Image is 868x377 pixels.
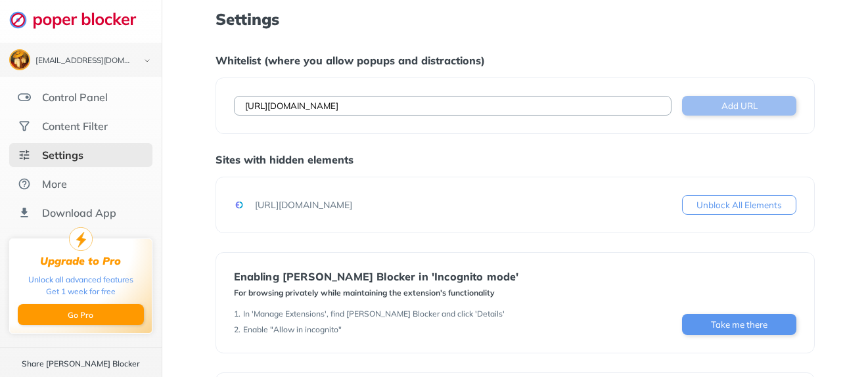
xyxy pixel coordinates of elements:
[682,195,796,215] button: Unblock All Elements
[46,286,116,298] div: Get 1 week for free
[234,96,672,116] input: Example: twitter.com
[42,177,67,190] div: More
[243,324,342,335] div: Enable "Allow in incognito"
[69,227,93,251] img: upgrade-to-pro.svg
[216,54,815,67] div: Whitelist (where you allow popups and distractions)
[234,200,244,210] img: favicons
[18,148,31,162] img: settings-selected.svg
[18,91,31,104] img: features.svg
[18,304,144,325] button: Go Pro
[682,96,796,116] button: Add URL
[18,206,31,219] img: download-app.svg
[18,177,31,190] img: about.svg
[28,274,133,286] div: Unlock all advanced features
[139,54,155,68] img: chevron-bottom-black.svg
[42,120,108,133] div: Content Filter
[41,255,122,267] div: Upgrade to Pro
[216,11,815,28] h1: Settings
[18,120,31,133] img: social.svg
[42,148,83,162] div: Settings
[234,271,519,282] div: Enabling [PERSON_NAME] Blocker in 'Incognito mode'
[682,314,796,335] button: Take me there
[234,324,240,335] div: 2 .
[42,206,116,219] div: Download App
[234,288,519,298] div: For browsing privately while maintaining the extension's functionality
[243,309,505,319] div: In 'Manage Extensions', find [PERSON_NAME] Blocker and click 'Details'
[22,359,140,369] div: Share [PERSON_NAME] Blocker
[42,91,108,104] div: Control Panel
[35,56,133,66] div: mackita8158@gmail.com
[234,309,240,319] div: 1 .
[11,51,29,69] img: ACg8ocJPHn3kbQd0nYUV2FNwEgbhrhk_t1J7jYtCEm2J1zr-W5U=s96-c
[216,153,815,166] div: Sites with hidden elements
[9,11,150,29] img: logo-webpage.svg
[255,198,352,211] div: [URL][DOMAIN_NAME]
